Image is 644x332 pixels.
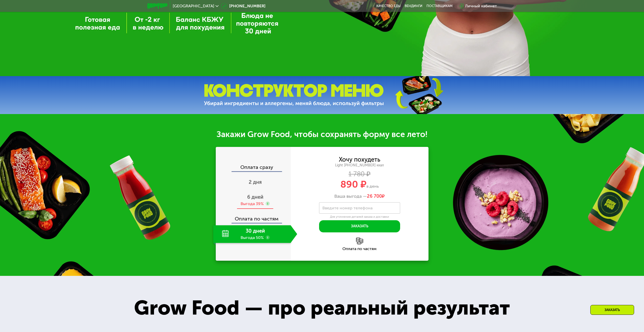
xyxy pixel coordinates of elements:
div: Оплата по частям [291,247,428,251]
img: l6xcnZfty9opOoJh.png [356,237,363,245]
div: Ваша выгода — [291,194,428,199]
div: Light [PHONE_NUMBER] ккал [291,163,428,168]
span: [GEOGRAPHIC_DATA] [173,4,214,8]
span: в день [366,184,379,189]
span: ₽ [367,194,385,199]
div: Хочу похудеть [339,157,380,162]
span: 2 дня [249,179,262,185]
span: 890 ₽ [340,179,366,190]
span: 6 дней [247,194,263,200]
div: Grow Food — про реальный результат [119,293,525,323]
span: 26 700 [367,193,382,199]
div: Личный кабинет [465,3,497,9]
div: 1 780 ₽ [291,171,428,177]
label: Введите номер телефона [322,207,373,209]
a: Вендинги [405,4,422,8]
a: [PHONE_NUMBER] [221,3,265,9]
div: Заказать [590,305,634,315]
div: Выгода 39% [241,201,264,207]
div: Оплата по частям [216,211,291,223]
div: поставщикам [426,4,453,8]
button: Заказать [319,220,400,232]
div: Для уточнения деталей заказа и доставки [319,215,400,219]
a: Качество еды [376,4,401,8]
div: Оплата сразу [216,165,291,171]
